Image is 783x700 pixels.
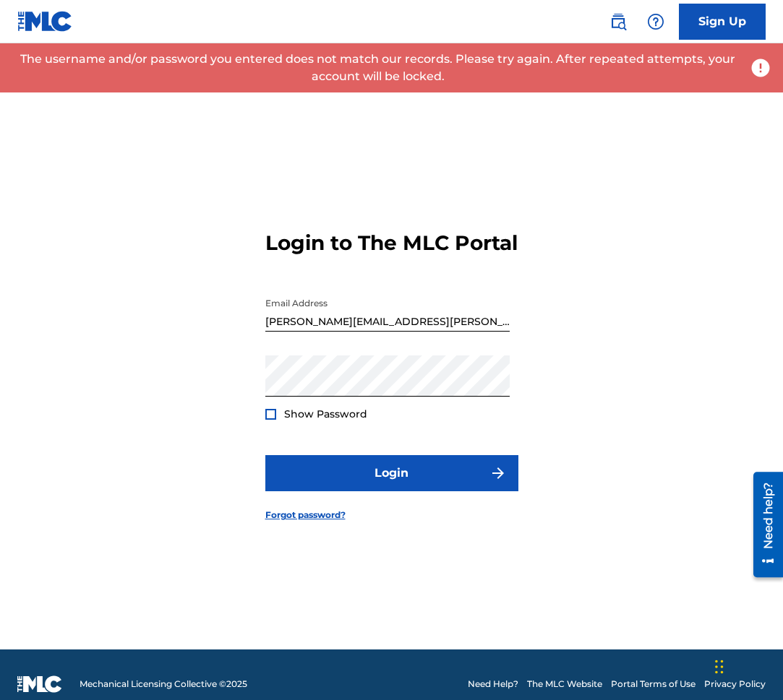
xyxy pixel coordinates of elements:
span: Show Password [284,407,367,420]
iframe: Resource Center [743,467,783,583]
a: Privacy Policy [704,678,766,691]
img: MLC Logo [17,11,73,32]
button: Login [265,455,518,491]
img: f7272a7cc735f4ea7f67.svg [489,464,507,482]
span: Mechanical Licensing Collective © 2025 [80,678,247,691]
a: Forgot password? [265,509,346,522]
img: logo [17,675,62,693]
div: Help [641,7,670,36]
a: The MLC Website [527,678,602,691]
img: error [750,57,771,79]
img: help [647,13,664,30]
iframe: Chat Widget [711,631,783,700]
div: Drag [715,645,724,688]
h3: Login to The MLC Portal [265,230,518,256]
p: The username and/or password you entered does not match our records. Please try again. After repe... [12,51,744,85]
a: Need Help? [468,678,518,691]
a: Portal Terms of Use [611,678,696,691]
a: Public Search [604,7,633,36]
a: Sign Up [679,4,766,40]
img: search [609,13,627,30]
